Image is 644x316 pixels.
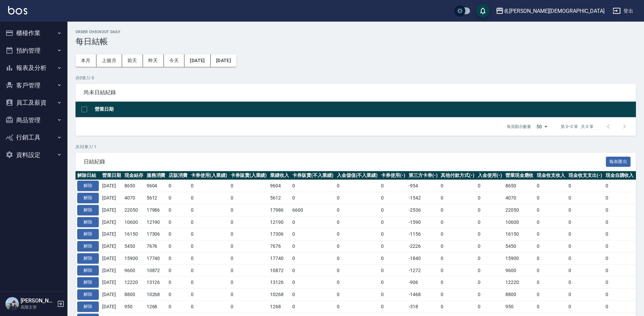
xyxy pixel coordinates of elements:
[407,216,439,228] td: -1590
[123,300,145,313] td: 950
[268,216,291,228] td: 12190
[379,289,407,301] td: 0
[76,171,100,180] th: 解除日結
[167,264,189,276] td: 0
[476,228,504,240] td: 0
[476,192,504,204] td: 0
[476,252,504,264] td: 0
[3,146,65,164] button: 資料設定
[567,264,604,276] td: 0
[604,289,636,301] td: 0
[76,144,636,150] p: 共 32 筆, 1 / 1
[335,300,380,313] td: 0
[5,297,19,311] img: Person
[76,54,96,67] button: 本月
[229,264,269,276] td: 0
[407,204,439,216] td: -2536
[189,228,229,240] td: 0
[77,265,99,276] button: 解除
[604,252,636,264] td: 0
[189,180,229,192] td: 0
[504,276,535,289] td: 12220
[504,240,535,253] td: 5450
[604,180,636,192] td: 0
[379,240,407,253] td: 0
[567,252,604,264] td: 0
[535,216,567,228] td: 0
[229,216,269,228] td: 0
[3,24,65,42] button: 櫃檯作業
[100,180,123,192] td: [DATE]
[84,89,628,96] span: 尚未日結紀錄
[77,217,99,228] button: 解除
[145,240,167,253] td: 7676
[604,240,636,253] td: 0
[123,171,145,180] th: 現金結存
[439,171,476,180] th: 其他付款方式(-)
[567,300,604,313] td: 0
[335,252,380,264] td: 0
[123,216,145,228] td: 10600
[610,5,636,17] button: 登出
[77,181,99,191] button: 解除
[189,171,229,180] th: 卡券使用(入業績)
[189,240,229,253] td: 0
[535,192,567,204] td: 0
[145,300,167,313] td: 1268
[145,264,167,276] td: 10872
[3,111,65,129] button: 商品管理
[507,124,531,130] p: 每頁顯示數量
[439,228,476,240] td: 0
[189,216,229,228] td: 0
[268,204,291,216] td: 17986
[439,240,476,253] td: 0
[535,276,567,289] td: 0
[145,216,167,228] td: 12190
[291,240,335,253] td: 0
[291,204,335,216] td: 6600
[335,171,380,180] th: 入金儲值(不入業績)
[100,300,123,313] td: [DATE]
[268,180,291,192] td: 9604
[335,264,380,276] td: 0
[439,252,476,264] td: 0
[77,205,99,215] button: 解除
[268,264,291,276] td: 10872
[3,42,65,59] button: 預約管理
[335,276,380,289] td: 0
[407,289,439,301] td: -1468
[77,289,99,300] button: 解除
[145,289,167,301] td: 10268
[229,171,269,180] th: 卡券販賣(入業績)
[229,240,269,253] td: 0
[189,289,229,301] td: 0
[3,94,65,111] button: 員工及薪資
[184,54,210,67] button: [DATE]
[504,192,535,204] td: 4070
[379,300,407,313] td: 0
[476,204,504,216] td: 0
[535,204,567,216] td: 0
[439,276,476,289] td: 0
[504,264,535,276] td: 9600
[21,297,55,304] h5: [PERSON_NAME]
[143,54,164,67] button: 昨天
[77,301,99,312] button: 解除
[335,180,380,192] td: 0
[335,289,380,301] td: 0
[604,171,636,180] th: 現金自購收入
[291,300,335,313] td: 0
[407,180,439,192] td: -954
[145,180,167,192] td: 9604
[476,240,504,253] td: 0
[291,276,335,289] td: 0
[407,240,439,253] td: -2226
[8,6,27,15] img: Logo
[407,228,439,240] td: -1156
[504,204,535,216] td: 22050
[268,171,291,180] th: 業績收入
[439,180,476,192] td: 0
[504,216,535,228] td: 10600
[379,276,407,289] td: 0
[167,216,189,228] td: 0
